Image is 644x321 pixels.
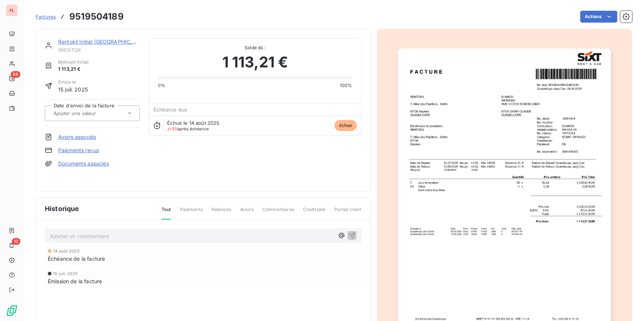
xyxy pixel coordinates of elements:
span: Avoirs [240,206,253,219]
a: Factures [36,13,56,20]
span: 1 113,21 € [58,66,89,73]
img: Logo LeanPay [6,305,18,317]
span: 15 juil. 2025 [58,86,88,93]
span: Portail client [334,206,361,219]
span: échue [335,120,357,131]
span: 10 [12,238,20,245]
span: Échéance due [153,107,187,113]
iframe: Intercom live chat [619,296,637,314]
a: Documents associés [58,160,109,167]
span: J+55 [167,126,177,131]
button: Actions [580,11,617,23]
span: Échue le 14 août 2025 [167,120,219,126]
a: Paiements reçus [58,147,99,154]
span: Montant initial [58,59,89,66]
span: Historique [45,204,79,214]
span: Creditsafe [303,206,326,219]
span: Échéance de la facture [48,255,105,263]
span: 88 [11,71,20,78]
span: Commentaires [262,206,294,219]
span: Émise le [58,79,88,86]
span: 1 113,21 € [222,51,288,73]
span: Relances [212,206,231,219]
span: Tout [162,206,171,220]
span: Factures [36,14,56,20]
span: 100% [340,82,352,89]
span: 0% [158,82,165,89]
span: Solde dû : [158,44,352,51]
span: 14 août 2025 [53,249,80,253]
a: Rentokil Initial [GEOGRAPHIC_DATA] [58,39,148,45]
span: Émission de la facture [48,277,102,285]
div: FL [6,4,18,16]
span: 15 juil. 2025 [53,271,78,276]
h3: 9519504189 [69,10,124,23]
input: Ajouter une valeur [53,110,127,117]
a: Avoirs associés [58,133,96,141]
span: Paiements [180,206,203,219]
span: 9RENTOK [58,47,140,53]
span: après échéance [167,127,209,131]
